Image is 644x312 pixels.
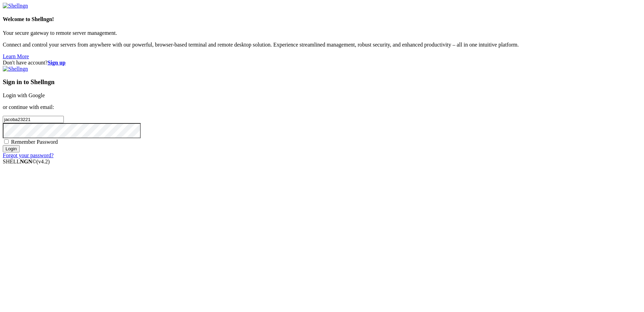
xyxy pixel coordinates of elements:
b: NGN [20,159,32,164]
img: Shellngn [3,66,28,72]
h4: Welcome to Shellngn! [3,16,641,22]
a: Sign up [48,60,66,66]
input: Login [3,145,20,152]
a: Forgot your password? [3,152,53,158]
div: Don't have account? [3,60,641,66]
p: or continue with email: [3,104,641,110]
input: Remember Password [4,139,9,144]
img: Shellngn [3,3,28,9]
p: Your secure gateway to remote server management. [3,30,641,36]
p: Connect and control your servers from anywhere with our powerful, browser-based terminal and remo... [3,42,641,48]
a: Learn More [3,53,29,59]
span: 4.2.0 [37,159,50,164]
span: Remember Password [11,139,58,145]
input: Email address [3,116,64,123]
h3: Sign in to Shellngn [3,78,641,86]
a: Login with Google [3,92,45,98]
span: SHELL © [3,159,50,164]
